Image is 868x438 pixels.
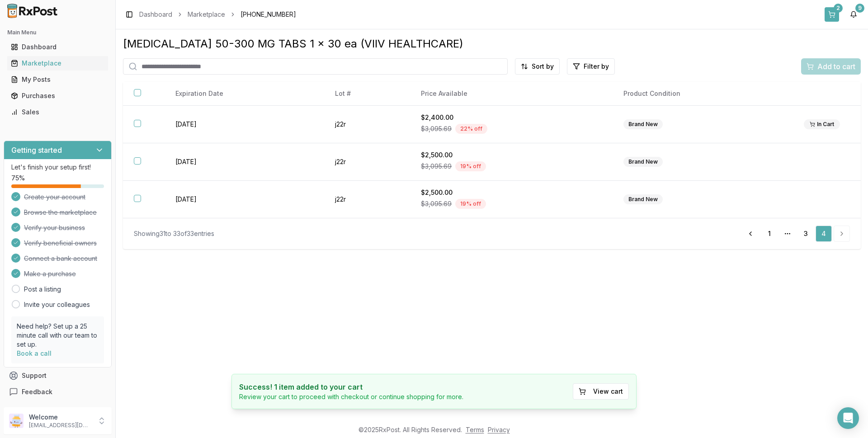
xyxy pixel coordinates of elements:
a: Marketplace [7,55,108,71]
button: Feedback [4,384,112,400]
td: [DATE] [165,106,324,143]
span: 75 % [11,174,25,183]
a: Invite your colleagues [24,300,90,309]
a: Purchases [7,88,108,104]
div: Brand New [623,194,663,204]
div: My Posts [11,75,104,84]
td: [DATE] [165,143,324,181]
span: Filter by [584,62,609,71]
div: $2,400.00 [421,113,601,122]
div: [MEDICAL_DATA] 50-300 MG TABS 1 x 30 ea (VIIV HEALTHCARE) [123,37,861,51]
div: 22 % off [455,124,487,134]
span: Browse the marketplace [24,208,97,217]
button: Support [4,367,112,384]
nav: pagination [741,226,850,242]
span: Make a purchase [24,269,76,278]
span: $3,095.69 [421,162,452,171]
button: Dashboard [4,40,112,54]
p: [EMAIL_ADDRESS][DOMAIN_NAME] [29,422,92,429]
th: Lot # [324,82,410,106]
button: 9 [846,7,861,22]
div: $2,500.00 [421,151,601,160]
img: RxPost Logo [4,4,61,18]
th: Price Available [410,82,612,106]
td: j22r [324,143,410,181]
div: Brand New [623,157,663,167]
span: Verify your business [24,223,85,232]
a: Terms [466,426,484,433]
div: Open Intercom Messenger [837,407,859,429]
button: Sales [4,105,112,119]
img: User avatar [9,414,24,428]
h3: Getting started [11,145,62,155]
span: Create your account [24,193,85,202]
button: Sort by [515,58,560,75]
a: Dashboard [7,39,108,55]
div: $2,500.00 [421,188,601,197]
button: Filter by [567,58,615,75]
a: Book a call [17,349,52,357]
td: j22r [324,181,410,218]
a: Dashboard [139,10,172,19]
span: Sort by [532,62,554,71]
div: 19 % off [455,161,486,171]
div: In Cart [804,119,840,129]
td: j22r [324,106,410,143]
div: Marketplace [11,59,104,68]
button: Purchases [4,89,112,103]
div: Sales [11,108,104,117]
a: Go to previous page [741,226,759,242]
div: 9 [855,4,864,13]
button: View cart [573,383,629,400]
div: Purchases [11,91,104,100]
button: Marketplace [4,56,112,71]
a: 1 [761,226,778,242]
a: My Posts [7,71,108,88]
h2: Main Menu [7,29,108,36]
div: Brand New [623,119,663,129]
p: Review your cart to proceed with checkout or continue shopping for more. [239,392,463,401]
span: Feedback [22,387,52,396]
td: [DATE] [165,181,324,218]
h4: Success! 1 item added to your cart [239,381,463,392]
span: $3,095.69 [421,124,452,133]
span: Connect a bank account [24,254,97,263]
p: Welcome [29,413,92,422]
div: 2 [834,4,843,13]
button: My Posts [4,72,112,87]
div: Showing 31 to 33 of 33 entries [134,229,214,238]
th: Product Condition [613,82,793,106]
a: 4 [816,226,832,242]
a: Marketplace [188,10,225,19]
a: Sales [7,104,108,120]
span: [PHONE_NUMBER] [241,10,296,19]
th: Expiration Date [165,82,324,106]
span: Verify beneficial owners [24,239,97,248]
div: 19 % off [455,199,486,209]
nav: breadcrumb [139,10,296,19]
a: Post a listing [24,285,61,294]
span: $3,095.69 [421,199,452,208]
p: Need help? Set up a 25 minute call with our team to set up. [17,322,99,349]
a: 3 [797,226,814,242]
div: Dashboard [11,42,104,52]
p: Let's finish your setup first! [11,163,104,172]
a: Privacy [488,426,510,433]
button: 2 [825,7,839,22]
